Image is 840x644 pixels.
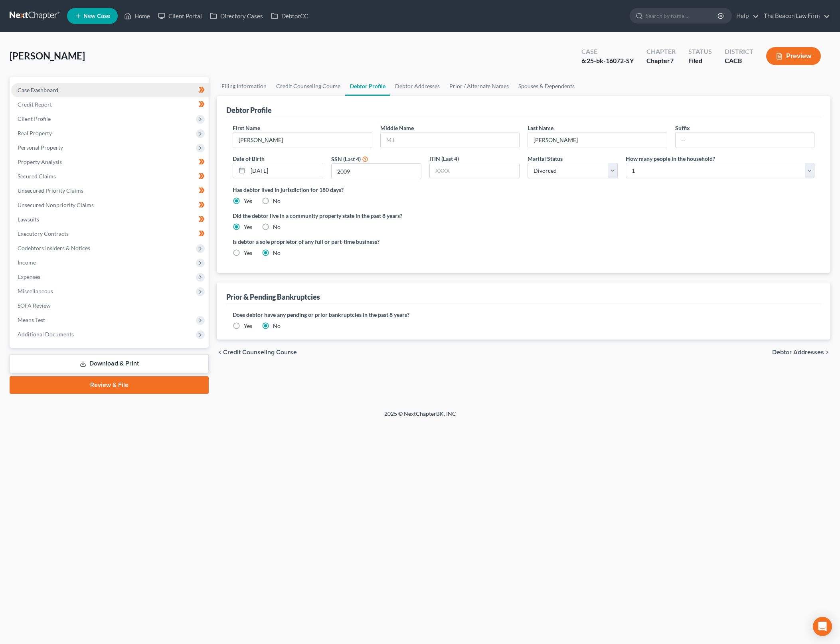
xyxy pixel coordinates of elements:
label: Does debtor have any pending or prior bankruptcies in the past 8 years? [233,310,814,319]
label: No [273,322,281,330]
a: The Beacon Law Firm [760,9,830,23]
label: How many people in the household? [626,154,715,163]
label: Suffix [675,124,690,132]
span: Personal Property [18,144,63,151]
span: 7 [670,57,674,64]
button: chevron_left Credit Counseling Course [217,349,297,356]
span: Credit Counseling Course [223,349,297,356]
span: Executory Contracts [18,230,69,237]
a: Credit Counseling Course [271,77,345,96]
div: 6:25-bk-16072-SY [581,56,634,65]
a: Spouses & Dependents [514,77,579,96]
span: SOFA Review [18,302,51,309]
div: Chapter [646,47,676,56]
a: Download & Print [10,354,209,373]
label: Date of Birth [233,154,265,163]
span: Additional Documents [18,331,74,338]
label: Yes [244,249,252,257]
div: Filed [688,56,712,65]
button: Debtor Addresses chevron_right [772,349,830,356]
label: Middle Name [380,124,414,132]
input: M.I [381,132,519,148]
span: Miscellaneous [18,288,53,294]
a: Prior / Alternate Names [445,77,514,96]
a: Credit Report [11,97,209,112]
div: Prior & Pending Bankruptcies [226,292,320,302]
span: Means Test [18,316,45,323]
a: Client Portal [154,9,206,23]
label: Marital Status [528,154,563,163]
label: No [273,249,281,257]
div: CACB [725,56,753,65]
span: Expenses [18,273,40,280]
span: Debtor Addresses [772,349,824,356]
label: Last Name [528,124,553,132]
a: Property Analysis [11,155,209,169]
a: Unsecured Priority Claims [11,184,209,198]
a: Home [120,9,154,23]
span: Property Analysis [18,158,62,165]
a: Case Dashboard [11,83,209,97]
label: First Name [233,124,260,132]
span: Unsecured Nonpriority Claims [18,201,94,208]
a: Debtor Addresses [390,77,445,96]
input: XXXX [430,163,519,178]
div: Status [688,47,712,56]
span: Secured Claims [18,173,56,180]
label: Yes [244,322,252,330]
label: Yes [244,223,252,231]
span: Client Profile [18,115,51,122]
a: Filing Information [217,77,271,96]
div: District [725,47,753,56]
label: Has debtor lived in jurisdiction for 180 days? [233,186,814,194]
div: Open Intercom Messenger [813,617,832,636]
span: Unsecured Priority Claims [18,187,83,194]
span: Credit Report [18,101,52,108]
span: Case Dashboard [18,87,58,93]
label: Is debtor a sole proprietor of any full or part-time business? [233,237,520,246]
a: SOFA Review [11,298,209,313]
a: Executory Contracts [11,227,209,241]
label: No [273,197,281,205]
a: Lawsuits [11,212,209,227]
label: Did the debtor live in a community property state in the past 8 years? [233,211,814,220]
span: Income [18,259,36,266]
i: chevron_left [217,349,223,356]
a: Unsecured Nonpriority Claims [11,198,209,212]
label: Yes [244,197,252,205]
input: -- [233,132,372,148]
button: Preview [766,47,821,65]
div: Case [581,47,634,56]
a: Directory Cases [206,9,267,23]
a: Secured Claims [11,169,209,184]
a: Debtor Profile [345,77,390,96]
span: Lawsuits [18,216,39,223]
a: Review & File [10,376,209,394]
div: 2025 © NextChapterBK, INC [193,410,648,424]
span: Real Property [18,130,52,136]
label: No [273,223,281,231]
span: Codebtors Insiders & Notices [18,245,90,251]
i: chevron_right [824,349,830,356]
span: [PERSON_NAME] [10,50,85,61]
input: XXXX [332,164,421,179]
div: Chapter [646,56,676,65]
div: Debtor Profile [226,105,272,115]
label: SSN (Last 4) [331,155,361,163]
a: DebtorCC [267,9,312,23]
span: New Case [83,13,110,19]
a: Help [732,9,759,23]
input: -- [528,132,666,148]
label: ITIN (Last 4) [429,154,459,163]
input: MM/DD/YYYY [248,163,322,178]
input: Search by name... [646,8,719,23]
input: -- [676,132,814,148]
